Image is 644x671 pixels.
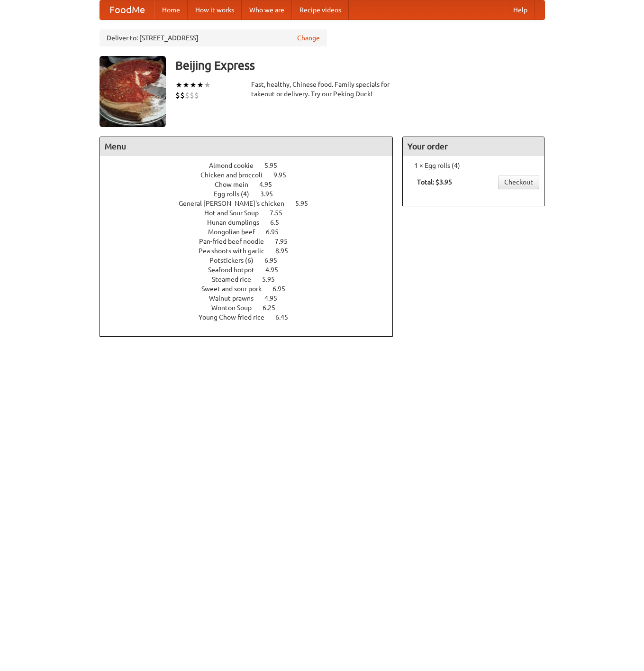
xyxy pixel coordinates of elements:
[175,90,180,101] li: $
[211,304,261,312] span: Wonton Soup
[199,313,274,321] span: Young Chow fried rice
[208,228,264,236] span: Mongolian beef
[207,219,269,226] span: Hunan dumplings
[100,56,166,127] img: angular.jpg
[211,304,293,312] a: Wonton Soup 6.25
[185,90,190,101] li: $
[295,200,317,207] span: 5.95
[200,171,272,179] span: Chicken and broccoli
[209,257,295,264] a: Potstickers (6) 6.95
[215,181,258,188] span: Chow mein
[209,257,263,264] span: Potstickers (6)
[212,276,292,283] a: Steamed rice 5.95
[275,247,298,255] span: 8.95
[275,313,298,321] span: 6.45
[197,80,204,90] li: ★
[199,313,306,321] a: Young Chow fried rice 6.45
[199,238,305,245] a: Pan-fried beef noodle 7.95
[204,80,211,90] li: ★
[201,285,303,293] a: Sweet and sour pork 6.95
[212,276,261,283] span: Steamed rice
[175,80,182,90] li: ★
[199,247,274,255] span: Pea shoots with garlic
[506,0,535,19] a: Help
[209,162,263,169] span: Almond cookie
[259,181,281,188] span: 4.95
[209,162,295,169] a: Almond cookie 5.95
[264,294,287,302] span: 4.95
[190,80,197,90] li: ★
[273,171,296,179] span: 9.95
[262,276,284,283] span: 5.95
[190,90,194,101] li: $
[214,190,259,198] span: Egg rolls (4)
[498,175,539,189] a: Checkout
[194,90,199,101] li: $
[208,228,296,236] a: Mongolian beef 6.95
[100,29,327,46] div: Deliver to: [STREET_ADDRESS]
[209,294,295,302] a: Walnut prawns 4.95
[408,161,539,170] li: 1 × Egg rolls (4)
[260,190,282,198] span: 3.95
[204,209,268,217] span: Hot and Sour Soup
[264,257,287,264] span: 6.95
[207,219,297,226] a: Hunan dumplings 6.5
[209,294,263,302] span: Walnut prawns
[215,181,290,188] a: Chow mein 4.95
[292,0,349,19] a: Recipe videos
[180,90,185,101] li: $
[199,238,273,245] span: Pan-fried beef noodle
[204,209,300,217] a: Hot and Sour Soup 7.55
[199,247,306,255] a: Pea shoots with garlic 8.95
[179,200,294,207] span: General [PERSON_NAME]'s chicken
[242,0,292,19] a: Who we are
[100,137,393,156] h4: Menu
[270,209,292,217] span: 7.55
[263,304,285,312] span: 6.25
[201,285,271,293] span: Sweet and sour pork
[265,266,288,274] span: 4.95
[272,285,295,293] span: 6.95
[179,200,326,207] a: General [PERSON_NAME]'s chicken 5.95
[208,266,296,274] a: Seafood hotpot 4.95
[275,238,297,245] span: 7.95
[182,80,190,90] li: ★
[214,190,290,198] a: Egg rolls (4) 3.95
[270,219,289,226] span: 6.5
[417,178,452,186] b: Total: $3.95
[266,228,288,236] span: 6.95
[154,0,188,19] a: Home
[188,0,242,19] a: How it works
[251,80,393,99] div: Fast, healthy, Chinese food. Family specials for takeout or delivery. Try our Peking Duck!
[208,266,264,274] span: Seafood hotpot
[100,0,154,19] a: FoodMe
[175,56,545,75] h3: Beijing Express
[403,137,544,156] h4: Your order
[200,171,304,179] a: Chicken and broccoli 9.95
[297,33,320,43] a: Change
[264,162,287,169] span: 5.95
